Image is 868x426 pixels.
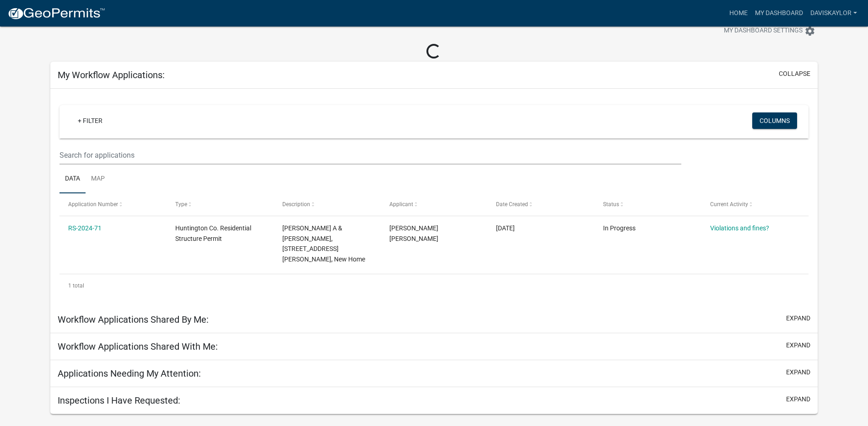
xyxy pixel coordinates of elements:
a: daviskaylor [807,5,861,22]
datatable-header-cell: Description [274,193,381,215]
div: 1 total [59,274,809,297]
input: Search for applications [59,146,681,165]
h5: Workflow Applications Shared With Me: [58,341,218,352]
button: My Dashboard Settingssettings [717,22,823,40]
datatable-header-cell: Applicant [380,193,487,215]
button: Columns [752,112,797,129]
span: Type [175,201,187,208]
button: expand [786,341,810,350]
a: My Dashboard [751,5,807,22]
datatable-header-cell: Type [167,193,274,215]
span: My Dashboard Settings [724,26,803,37]
datatable-header-cell: Status [594,193,701,215]
span: Applicant [389,201,413,208]
a: RS-2024-71 [68,224,102,232]
span: Current Activity [710,201,748,208]
datatable-header-cell: Current Activity [701,193,809,215]
button: expand [786,314,810,323]
span: 07/25/2023 [496,224,515,232]
button: expand [786,367,810,377]
a: Map [86,165,110,194]
datatable-header-cell: Date Created [487,193,594,215]
div: collapse [50,89,818,306]
span: Kaylor, Blaine A & Teresa, 167 E LAMONT RD, New Home [282,224,365,263]
h5: Inspections I Have Requested: [58,395,180,406]
i: settings [804,26,815,37]
span: In Progress [603,224,636,232]
button: collapse [779,69,810,79]
a: Home [726,5,751,22]
span: Huntington Co. Residential Structure Permit [175,224,251,242]
datatable-header-cell: Application Number [59,193,167,215]
button: expand [786,394,810,404]
h5: Workflow Applications Shared By Me: [58,314,209,325]
a: + Filter [70,112,110,129]
span: Description [282,201,310,208]
span: Application Number [68,201,118,208]
span: Status [603,201,619,208]
span: Date Created [496,201,528,208]
a: Violations and fines? [710,224,769,232]
a: Data [59,165,86,194]
h5: Applications Needing My Attention: [58,368,201,379]
h5: My Workflow Applications: [58,69,165,80]
span: Davis Allen Kaylor [389,224,438,242]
